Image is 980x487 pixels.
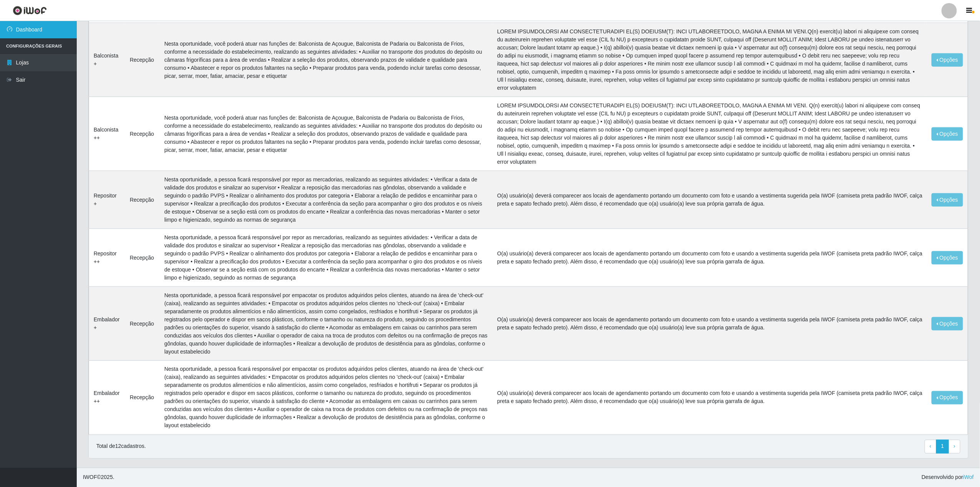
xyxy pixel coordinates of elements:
span: › [954,443,955,449]
button: Opções [932,251,963,265]
p: Total de 12 cadastros. [96,443,146,451]
td: O(a) usuário(a) deverá comparecer aos locais de agendamento portando um documento com foto e usan... [493,361,927,435]
button: Opções [932,193,963,207]
button: Opções [932,127,963,141]
span: Desenvolvido por [922,474,974,482]
td: Embalador + [89,287,125,361]
td: O(a) usuário(a) deverá comparecer aos locais de agendamento portando um documento com foto e usan... [493,171,927,229]
td: Balconista ++ [89,97,125,171]
button: Opções [932,317,963,331]
td: Recepção [125,229,160,287]
a: Previous [925,440,937,454]
td: Nesta oportunidade, você poderá atuar nas funções de: Balconista de Açougue, Balconista de Padari... [160,23,493,97]
td: LOREM IPSUMDOLORSI AM CONSECTETURADIPI EL(S) DOEIUSM(T): INCI UTLABOREETDOLO, MAGNA A ENIMA MI VE... [493,97,927,171]
td: Nesta oportunidade, a pessoa ficará responsável por empacotar os produtos adquiridos pelos client... [160,361,493,435]
td: Repositor ++ [89,229,125,287]
td: Recepção [125,287,160,361]
a: Next [949,440,960,454]
a: 1 [936,440,949,454]
button: Opções [932,53,963,67]
nav: pagination [925,440,960,454]
td: O(a) usuário(a) deverá comparecer aos locais de agendamento portando um documento com foto e usan... [493,229,927,287]
td: Nesta oportunidade, você poderá atuar nas funções de: Balconista de Açougue, Balconista de Padari... [160,97,493,171]
img: CoreUI Logo [13,6,47,15]
span: IWOF [83,474,97,480]
span: ‹ [930,443,932,449]
td: Recepção [125,23,160,97]
td: Nesta oportunidade, a pessoa ficará responsável por empacotar os produtos adquiridos pelos client... [160,287,493,361]
td: O(a) usuário(a) deverá comparecer aos locais de agendamento portando um documento com foto e usan... [493,287,927,361]
td: Recepção [125,97,160,171]
td: Repositor + [89,171,125,229]
td: LOREM IPSUMDOLORSI AM CONSECTETURADIPI EL(S) DOEIUSM(T): INCI UTLABOREETDOLO, MAGNA A ENIMA MI VE... [493,23,927,97]
span: © 2025 . [83,474,114,482]
td: Recepção [125,361,160,435]
button: Opções [932,391,963,405]
td: Nesta oportunidade, a pessoa ficará responsável por repor as mercadorias, realizando as seguintes... [160,229,493,287]
td: Embalador ++ [89,361,125,435]
td: Balconista + [89,23,125,97]
td: Nesta oportunidade, a pessoa ficará responsável por repor as mercadorias, realizando as seguintes... [160,171,493,229]
a: iWof [963,474,974,480]
td: Recepção [125,171,160,229]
